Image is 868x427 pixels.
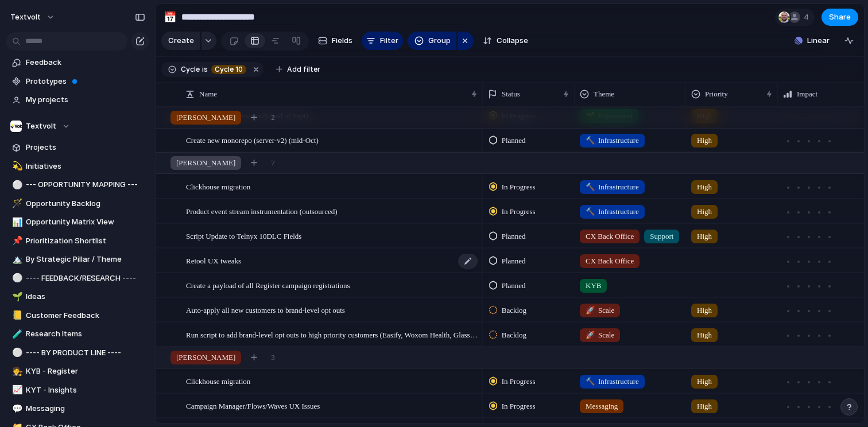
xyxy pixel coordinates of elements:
a: ⚪--- OPPORTUNITY MAPPING --- [6,176,149,193]
button: 💫 [10,161,22,172]
span: High [697,181,712,193]
span: is [202,64,208,75]
button: Add filter [269,61,327,77]
button: 🏔️ [10,254,22,265]
span: Opportunity Backlog [26,198,145,209]
a: Projects [6,139,149,156]
span: Create [168,35,194,46]
div: 📒 [12,309,20,322]
div: 📌Prioritization Shortlist [6,232,149,250]
button: ⚪ [10,179,22,191]
span: High [697,135,712,146]
button: Fields [313,32,357,50]
button: Textvolt [6,118,149,135]
span: Ideas [26,291,145,302]
span: Filter [380,35,398,46]
span: 7 [271,157,275,169]
button: 📊 [10,216,22,228]
span: textvolt [10,11,41,23]
span: Messaging [586,401,618,412]
span: --- OPPORTUNITY MAPPING --- [26,179,145,191]
div: 📅 [164,9,176,25]
div: 🧪 [12,328,20,341]
a: 🌱Ideas [6,288,149,305]
a: Feedback [6,54,149,71]
span: Planned [502,255,526,267]
div: 📒Customer Feedback [6,307,149,324]
a: 🏔️By Strategic Pillar / Theme [6,251,149,268]
a: 🪄Opportunity Backlog [6,195,149,212]
span: Product event stream instrumentation (outsourced) [186,204,338,218]
span: Run script to add brand-level opt outs to high priority customers (Easify, Woxom Health, Glass Ho... [186,328,479,341]
span: Textvolt [26,121,56,132]
span: Infrastructure [586,181,639,193]
span: Retool UX tweaks [186,254,241,267]
button: 🧪 [10,328,22,340]
div: ⚪ [12,271,20,285]
span: Feedback [26,57,145,68]
span: High [697,231,712,242]
button: textvolt [5,8,61,26]
button: Linear [790,32,834,49]
span: Priority [705,88,728,100]
span: CX Back Office [586,231,634,242]
span: 3 [271,352,275,363]
button: 🌱 [10,291,22,302]
span: Backlog [502,305,526,316]
span: Clickhouse migration [186,374,250,387]
span: Infrastructure [586,376,639,387]
span: Cycle [181,64,200,75]
span: Planned [502,280,526,292]
span: Add filter [287,64,320,75]
span: Share [829,11,851,23]
button: 📌 [10,235,22,247]
a: Prototypes [6,73,149,90]
span: Backlog [502,329,526,341]
span: High [697,206,712,218]
span: 🔨 [586,377,595,386]
span: In Progress [502,181,536,193]
span: Status [502,88,520,100]
span: Support [650,231,673,242]
button: is [200,63,210,76]
button: Cycle 10 [209,63,249,76]
span: Scale [586,305,614,316]
button: 🪄 [10,198,22,209]
span: Campaign Manager/Flows/Waves UX Issues [186,399,320,412]
span: High [697,376,712,387]
span: Infrastructure [586,206,639,218]
span: Opportunity Matrix View [26,216,145,228]
span: My projects [26,94,145,106]
div: 🌱 [12,290,20,304]
span: High [697,401,712,412]
span: Infrastructure [586,135,639,146]
a: 📊Opportunity Matrix View [6,214,149,231]
span: 🔨 [586,207,595,216]
span: Projects [26,142,145,153]
span: High [697,305,712,316]
span: Clickhouse migration [186,180,250,193]
span: Group [428,35,451,46]
a: 💫Initiatives [6,158,149,175]
span: ---- FEEDBACK/RESEARCH ---- [26,273,145,284]
span: KYB [586,280,601,292]
span: Impact [797,88,817,100]
span: Planned [502,135,526,146]
span: Create a payload of all Register campaign registrations [186,278,350,292]
div: 🏔️ [12,253,20,266]
span: Name [199,88,217,100]
button: Create [161,32,200,50]
div: ⚪ [12,178,20,192]
span: [PERSON_NAME] [176,352,235,363]
span: Linear [807,35,830,46]
span: Auto-apply all new customers to brand-level opt outs [186,303,345,316]
span: In Progress [502,401,536,412]
div: 📊 [12,216,20,229]
button: Group [408,32,456,50]
span: 4 [804,11,812,23]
